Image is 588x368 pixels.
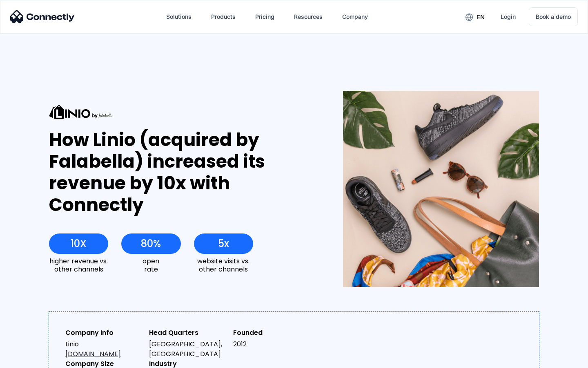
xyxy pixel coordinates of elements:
img: Connectly Logo [10,10,75,23]
div: Company [336,7,374,27]
a: Login [494,7,522,27]
div: How Linio (acquired by Falabella) increased its revenue by 10x with Connectly [49,129,313,215]
div: Solutions [160,7,198,27]
a: Pricing [249,7,281,27]
div: en [477,11,485,23]
div: Linio [65,339,143,359]
div: Products [211,11,236,22]
div: Pricing [255,11,274,22]
div: Company Info [65,328,143,338]
div: Login [501,11,516,22]
ul: Language list [16,354,49,365]
div: 2012 [233,339,310,349]
div: Head Quarters [149,328,226,338]
div: Solutions [166,11,192,22]
div: open rate [121,257,180,273]
div: website visits vs. other channels [194,257,253,273]
aside: Language selected: English [8,354,49,365]
div: 5x [218,238,229,249]
div: Company [342,11,368,22]
div: Resources [287,7,329,27]
div: 10X [71,238,87,249]
a: [DOMAIN_NAME] [65,349,121,359]
a: Book a demo [529,7,578,26]
div: Resources [294,11,323,22]
div: Founded [233,328,310,338]
div: 80% [141,238,161,249]
div: en [459,11,491,23]
div: higher revenue vs. other channels [49,257,108,273]
div: Products [205,7,242,27]
div: [GEOGRAPHIC_DATA], [GEOGRAPHIC_DATA] [149,339,226,359]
